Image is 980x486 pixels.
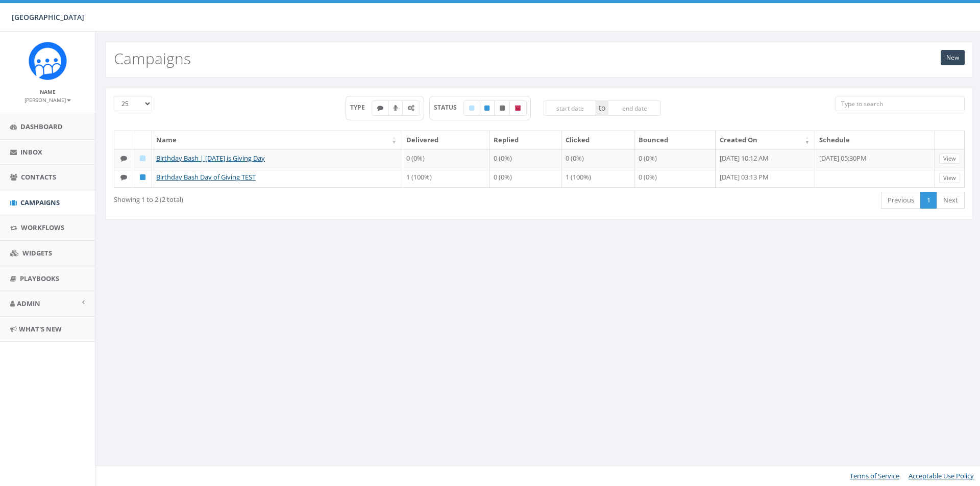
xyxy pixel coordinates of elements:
th: Schedule [815,131,935,149]
span: [GEOGRAPHIC_DATA] [12,12,84,22]
td: 0 (0%) [634,168,716,187]
small: Name [40,88,56,95]
i: Unpublished [500,105,505,111]
a: Birthday Bash Day of Giving TEST [156,172,256,182]
a: Terms of Service [850,471,899,480]
span: Inbox [20,147,42,157]
h2: Campaigns [114,50,191,67]
i: Text SMS [120,174,127,181]
th: Bounced [634,131,716,149]
td: 1 (100%) [561,168,634,187]
a: View [939,154,960,164]
i: Draft [140,155,145,162]
td: [DATE] 05:30PM [815,149,935,168]
i: Draft [469,105,474,111]
span: Contacts [21,172,56,182]
label: Automated Message [402,100,420,116]
span: What's New [19,324,62,334]
th: Delivered [402,131,489,149]
label: Published [479,100,495,116]
i: Published [484,105,489,111]
i: Text SMS [120,155,127,162]
a: 1 [920,192,937,209]
a: View [939,173,960,184]
a: Birthday Bash | [DATE] is Giving Day [156,154,265,163]
label: Draft [463,100,480,116]
th: Clicked [561,131,634,149]
a: Previous [881,192,921,209]
th: Created On: activate to sort column ascending [716,131,815,149]
label: Ringless Voice Mail [388,100,403,116]
td: [DATE] 10:12 AM [716,149,815,168]
a: Next [937,192,965,209]
i: Published [140,174,145,181]
span: Campaigns [20,198,60,207]
img: Rally_Corp_Icon.png [29,42,67,80]
i: Text SMS [377,105,383,111]
span: TYPE [350,103,372,112]
span: Admin [17,299,40,308]
th: Replied [489,131,561,149]
td: 0 (0%) [634,149,716,168]
a: New [941,50,965,65]
label: Unpublished [494,100,510,116]
input: Type to search [836,96,965,111]
th: Name: activate to sort column ascending [152,131,402,149]
label: Text SMS [372,100,389,116]
a: [PERSON_NAME] [24,95,71,104]
td: 0 (0%) [489,149,561,168]
div: Showing 1 to 2 (2 total) [114,191,459,204]
span: Playbooks [20,274,59,283]
small: [PERSON_NAME] [24,96,71,104]
td: 0 (0%) [402,149,489,168]
span: STATUS [434,103,464,112]
input: end date [608,100,661,116]
td: 0 (0%) [489,168,561,187]
span: Dashboard [20,122,63,131]
i: Automated Message [408,105,414,111]
label: Archived [509,100,527,116]
span: Workflows [21,223,64,232]
i: Ringless Voice Mail [394,105,398,111]
td: [DATE] 03:13 PM [716,168,815,187]
td: 0 (0%) [561,149,634,168]
input: start date [544,100,597,116]
span: to [596,100,608,116]
td: 1 (100%) [402,168,489,187]
a: Acceptable Use Policy [909,471,974,480]
span: Widgets [22,248,52,258]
